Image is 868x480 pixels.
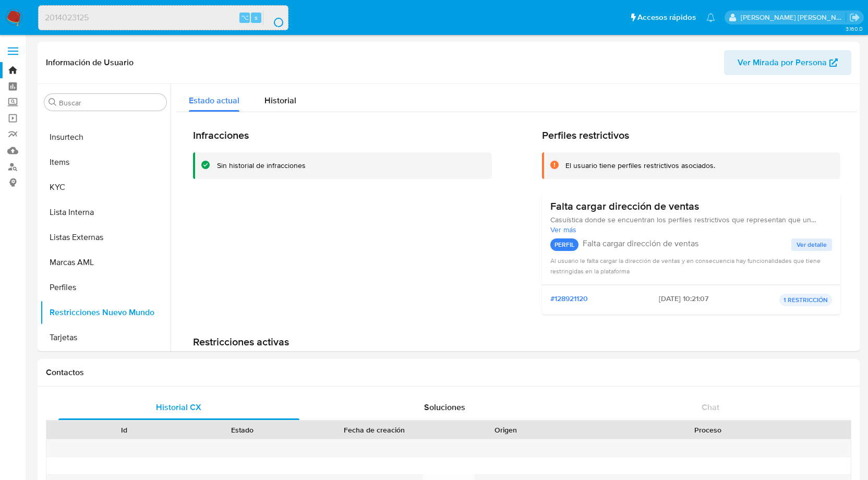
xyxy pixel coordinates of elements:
a: Notificaciones [706,13,715,22]
input: Buscar usuario o caso... [39,11,288,25]
button: KYC [40,175,171,200]
p: rene.vale@mercadolibre.com [741,13,846,22]
button: Lista Interna [40,200,171,225]
span: Historial CX [156,401,201,413]
a: Salir [849,12,860,23]
button: Items [40,150,171,175]
div: Proceso [572,425,843,435]
button: Ver Mirada por Persona [724,50,851,75]
button: Perfiles [40,275,171,300]
h1: Contactos [46,367,851,378]
div: Origen [454,425,558,435]
span: s [255,13,258,22]
button: Insurtech [40,125,171,150]
button: Restricciones Nuevo Mundo [40,300,171,325]
span: Ver Mirada por Persona [738,50,827,75]
button: search-icon [263,10,284,25]
span: ⌥ [241,13,249,22]
div: Id [72,425,176,435]
button: Marcas AML [40,250,171,275]
button: Tarjetas [40,325,171,350]
button: Buscar [49,98,57,106]
h1: Información de Usuario [46,57,134,68]
input: Buscar [59,98,162,107]
div: Estado [190,425,294,435]
div: Fecha de creación [309,425,439,435]
span: Soluciones [424,401,465,413]
span: Accesos rápidos [637,12,696,23]
button: Listas Externas [40,225,171,250]
span: Chat [702,401,719,413]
